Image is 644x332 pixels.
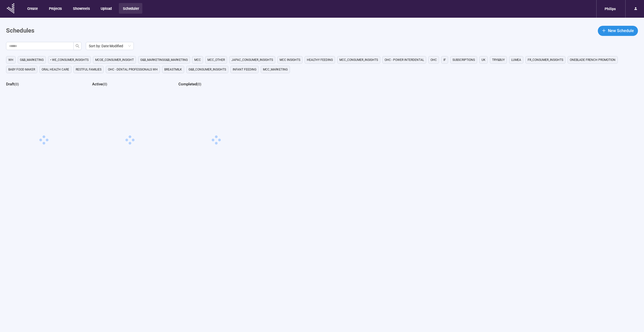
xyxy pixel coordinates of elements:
[140,57,188,62] span: G&B_MARKETINGG&B_MARKETING
[189,67,226,72] span: G&B_CONSUMER_INSIGHTS
[92,82,103,86] h2: Active
[197,82,201,86] span: ( 0 )
[89,42,131,50] span: Sort by: Date Modified
[42,67,69,72] span: Oral Health Care
[103,82,107,86] span: ( 0 )
[511,57,521,62] span: Lumea
[194,57,201,62] span: MCC
[385,57,424,62] span: OHC - Power Interdental
[6,82,14,86] h2: Draft
[570,57,615,62] span: OneBlade French Promotion
[164,67,182,72] span: Breastmilk
[481,57,486,62] span: UK
[108,67,158,72] span: OHC - DENTAL PROFESSIONALS WH
[20,57,44,62] span: G&B_MARKETING
[339,57,378,62] span: MCC_CONSUMER_INSIGHTS
[75,44,79,48] span: search
[50,57,89,62] span: • WE_CONSUMER_INSIGHTS
[307,57,333,62] span: Healthy feeding
[6,26,34,36] h1: Schedules
[207,57,225,62] span: MCC_other
[73,42,82,50] button: search
[69,3,93,14] button: Showreels
[443,57,446,62] span: IF
[76,67,101,72] span: Restful Families
[492,57,505,62] span: TRY&BUY
[233,67,256,72] span: Infant Feeding
[431,57,437,62] span: OHC
[608,28,634,34] span: New Schedule
[8,57,13,62] span: WH
[97,3,115,14] button: Upload
[602,4,619,14] div: Philips
[280,57,300,62] span: MCC Insights
[452,57,475,62] span: Subscriptions
[23,3,41,14] button: Create
[119,3,142,14] button: Scheduler
[8,67,35,72] span: Baby food maker
[178,82,197,86] h2: Completed
[598,26,638,36] button: plusNew Schedule
[263,67,288,72] span: MCC_MARKETING
[231,57,273,62] span: JAPAC_CONSUMER_INSIGHTS
[14,82,19,86] span: ( 0 )
[95,57,134,62] span: MCoE_Consumer_Insight
[45,3,65,14] button: Projects
[602,29,606,33] span: plus
[528,57,563,62] span: FR_CONSUMER_INSIGHTS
